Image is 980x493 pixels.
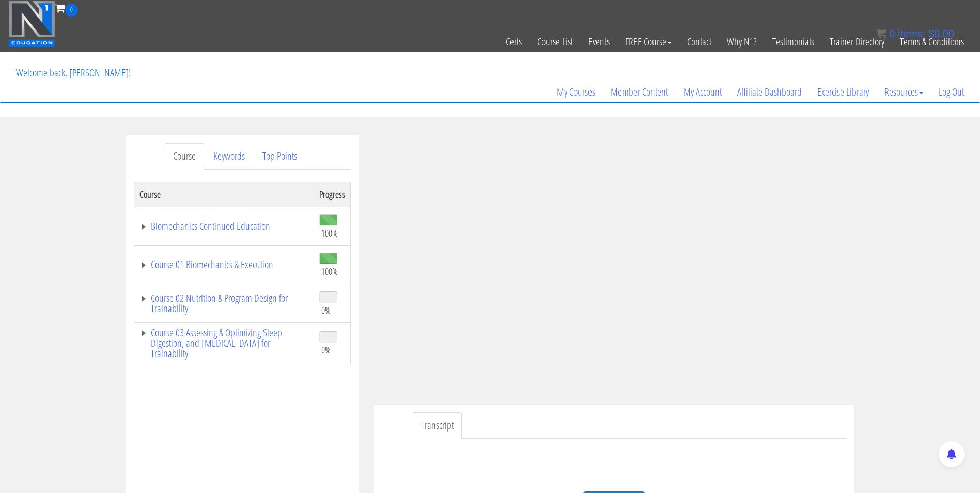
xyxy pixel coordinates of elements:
[314,182,351,207] th: Progress
[321,304,331,316] span: 0%
[889,28,895,39] span: 0
[530,17,581,67] a: Course List
[65,4,78,17] span: 0
[139,221,309,232] a: Biomechanics Continued Education
[321,344,331,356] span: 0%
[876,28,954,39] a: 0 items: $0.00
[321,266,338,277] span: 100%
[139,293,309,314] a: Course 02 Nutrition & Program Design for Trainability
[139,259,309,270] a: Course 01 Biomechanics & Execution
[254,143,305,170] a: Top Points
[134,182,314,207] th: Course
[822,17,892,67] a: Trainer Directory
[603,67,676,117] a: Member Content
[498,17,530,67] a: Certs
[898,28,925,39] span: items:
[549,67,603,117] a: My Courses
[928,28,954,39] bdi: 0.00
[765,17,822,67] a: Testimonials
[931,67,972,117] a: Log Out
[139,328,309,359] a: Course 03 Assessing & Optimizing Sleep Digestion, and [MEDICAL_DATA] for Trainability
[679,17,719,67] a: Contact
[205,143,253,170] a: Keywords
[810,67,877,117] a: Exercise Library
[617,17,679,67] a: FREE Course
[8,52,138,94] p: Welcome back, [PERSON_NAME]!
[55,1,78,15] a: 0
[876,28,886,39] img: icon11.png
[321,227,338,239] span: 100%
[413,412,462,439] a: Transcript
[892,17,972,67] a: Terms & Conditions
[729,67,810,117] a: Affiliate Dashboard
[8,1,55,47] img: n1-education
[719,17,765,67] a: Why N1?
[676,67,729,117] a: My Account
[928,28,934,39] span: $
[581,17,617,67] a: Events
[165,143,204,170] a: Course
[877,67,931,117] a: Resources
